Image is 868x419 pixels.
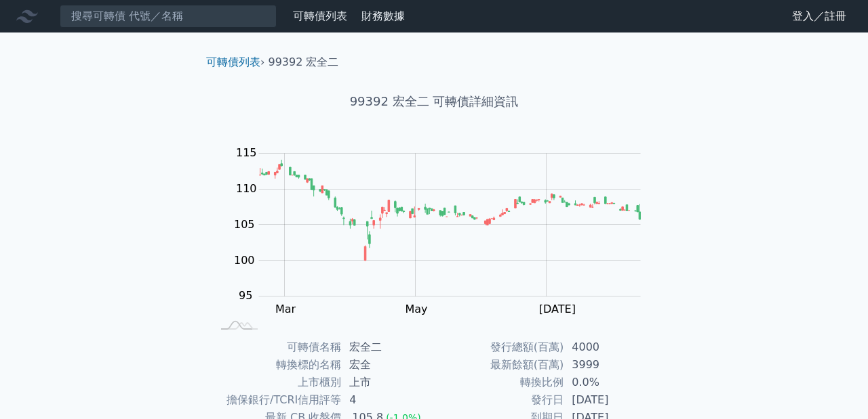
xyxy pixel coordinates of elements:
[564,391,656,409] td: [DATE]
[434,338,564,356] td: 發行總額(百萬)
[227,146,661,315] g: Chart
[341,338,434,356] td: 宏全二
[239,289,252,302] tspan: 95
[564,356,656,374] td: 3999
[212,391,341,409] td: 擔保銀行/TCRI信用評等
[434,374,564,391] td: 轉換比例
[341,374,434,391] td: 上市
[234,254,255,267] tspan: 100
[405,303,427,315] tspan: May
[206,56,260,68] a: 可轉債列表
[212,374,341,391] td: 上市櫃別
[236,182,257,195] tspan: 110
[206,54,264,70] li: ›
[212,356,341,374] td: 轉換標的名稱
[341,391,434,409] td: 4
[60,5,277,28] input: 搜尋可轉債 代號／名稱
[275,303,296,315] tspan: Mar
[293,9,347,22] a: 可轉債列表
[434,391,564,409] td: 發行日
[212,338,341,356] td: 可轉債名稱
[564,338,656,356] td: 4000
[234,218,255,231] tspan: 105
[539,303,576,315] tspan: [DATE]
[434,356,564,374] td: 最新餘額(百萬)
[341,356,434,374] td: 宏全
[236,146,257,159] tspan: 115
[564,374,656,391] td: 0.0%
[781,5,857,27] a: 登入／註冊
[269,54,339,70] li: 99392 宏全二
[361,9,405,22] a: 財務數據
[195,92,673,111] h1: 99392 宏全二 可轉債詳細資訊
